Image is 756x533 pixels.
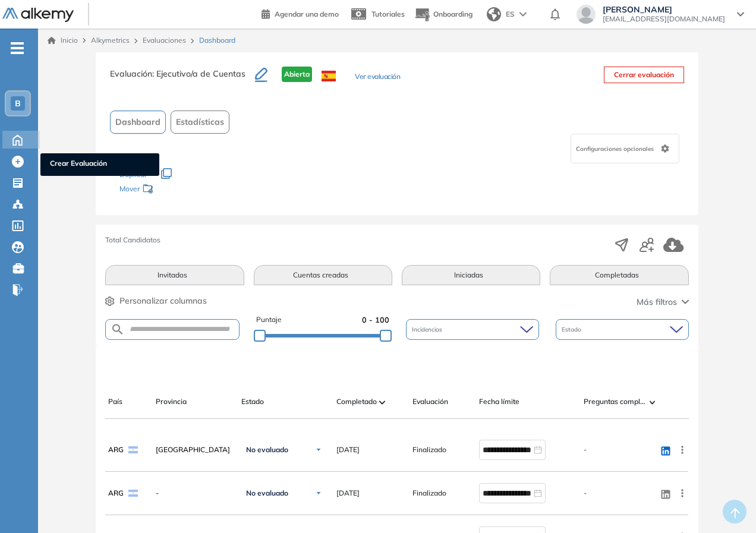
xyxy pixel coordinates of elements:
img: [missing "en.ARROW_ALT" translation] [379,400,385,404]
span: Crear Evaluación [50,158,150,171]
span: Onboarding [433,10,472,18]
span: ARG [108,488,124,499]
span: 0 - 100 [362,314,389,326]
span: Más filtros [637,296,677,308]
span: [DATE] [336,444,360,455]
a: Evaluaciones [143,36,186,45]
span: [DATE] [336,488,360,499]
button: Iniciadas [402,265,540,285]
span: [PERSON_NAME] [603,5,725,14]
img: ARG [128,490,138,497]
span: Puntaje [256,314,282,326]
span: Finalizado [412,444,446,455]
button: Cerrar evaluación [604,67,684,83]
span: Estado [241,396,264,407]
div: Configuraciones opcionales [571,134,679,163]
span: Dashboard [115,116,160,128]
span: País [108,396,122,407]
span: Agendar una demo [275,10,339,18]
span: ES [506,9,515,20]
span: Estado [562,325,584,334]
div: Incidencias [406,319,539,340]
span: No evaluado [246,445,288,455]
span: Configuraciones opcionales [576,144,656,153]
img: ESP [322,71,336,81]
span: Tutoriales [371,10,405,18]
span: [EMAIL_ADDRESS][DOMAIN_NAME] [603,14,725,24]
span: Estadísticas [176,116,224,128]
div: - [584,444,587,455]
span: Total Candidatos [105,235,160,245]
button: Más filtros [637,296,689,308]
span: Preguntas complementarias [584,396,647,407]
span: Personalizar columnas [119,295,207,307]
span: No evaluado [246,488,288,498]
button: Dashboard [110,111,166,134]
button: Completadas [550,265,688,285]
span: Provincia [156,396,187,407]
h3: Evaluación [110,67,255,92]
span: B [15,99,21,108]
img: arrow [519,12,527,17]
button: Onboarding [414,2,472,27]
div: Estado [556,319,689,340]
button: Cuentas creadas [254,265,392,285]
div: - [584,488,587,499]
span: Finalizado [412,488,446,499]
span: Fecha límite [479,396,519,407]
button: Estadísticas [171,111,229,134]
i: - [11,47,24,49]
span: Alkymetrics [91,36,130,45]
span: : Ejecutivo/a de Cuentas [152,68,245,79]
span: Completado [336,396,377,407]
span: Dashboard [199,35,235,46]
span: Evaluación [412,396,448,407]
button: Personalizar columnas [105,295,207,307]
div: Mover [119,179,238,201]
span: [GEOGRAPHIC_DATA] [156,444,232,455]
span: ARG [108,444,124,455]
span: Incidencias [412,325,445,334]
button: Ver evaluación [355,71,400,84]
img: Ícono de flecha [315,490,322,497]
span: Abierta [282,67,312,82]
button: Invitados [105,265,244,285]
img: [missing "en.ARROW_ALT" translation] [650,400,656,404]
img: SEARCH_ALT [111,322,125,337]
img: Logo [2,8,74,23]
img: Ícono de flecha [315,446,322,453]
img: world [487,7,501,21]
a: Agendar una demo [262,6,339,20]
span: - [156,488,232,499]
img: ARG [128,446,138,453]
a: Inicio [48,35,78,46]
